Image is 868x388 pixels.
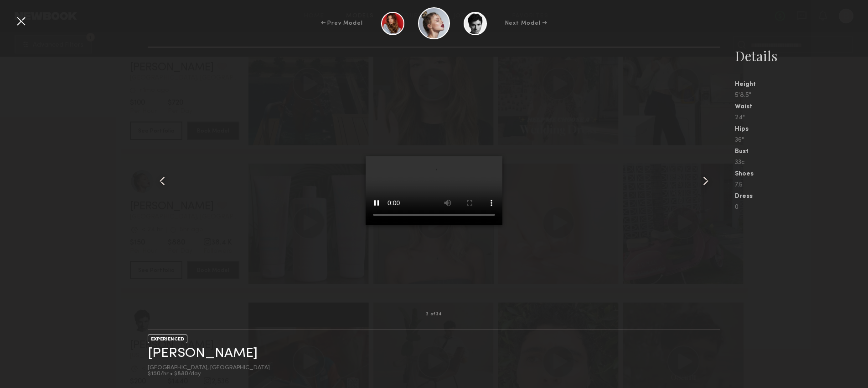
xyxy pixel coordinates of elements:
[735,137,868,144] div: 36"
[148,371,270,377] div: $150/hr • $880/day
[735,47,868,65] div: Details
[735,182,868,188] div: 7.5
[148,335,187,343] div: EXPERIENCED
[735,104,868,110] div: Waist
[735,115,868,121] div: 24"
[735,159,868,166] div: 33c
[735,149,868,155] div: Bust
[735,126,868,133] div: Hips
[735,171,868,177] div: Shoes
[735,92,868,99] div: 5'8.5"
[735,81,868,88] div: Height
[148,346,258,361] a: [PERSON_NAME]
[426,312,442,317] div: 2 of 34
[321,19,363,27] div: ← Prev Model
[505,19,548,27] div: Next Model →
[148,365,270,371] div: [GEOGRAPHIC_DATA], [GEOGRAPHIC_DATA]
[735,204,868,211] div: 0
[735,193,868,200] div: Dress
